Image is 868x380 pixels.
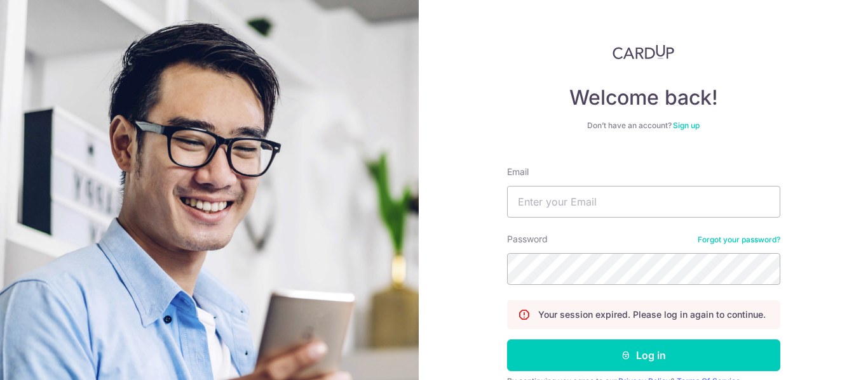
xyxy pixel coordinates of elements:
[698,235,780,245] a: Forgot your password?
[507,186,780,218] input: Enter your Email
[507,85,780,110] h4: Welcome back!
[507,339,780,371] button: Log in
[538,308,766,321] p: Your session expired. Please log in again to continue.
[507,166,529,178] label: Email
[613,44,675,60] img: CardUp Logo
[507,121,780,131] div: Don’t have an account?
[507,233,548,246] label: Password
[673,121,700,130] a: Sign up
